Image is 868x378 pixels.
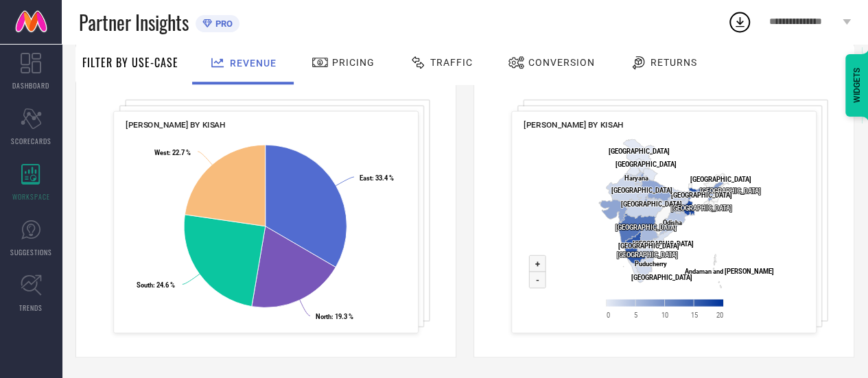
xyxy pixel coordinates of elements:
[631,273,692,281] text: [GEOGRAPHIC_DATA]
[316,313,331,320] tspan: North
[12,191,50,202] span: WORKSPACE
[212,19,233,29] span: PRO
[607,311,610,318] text: 0
[615,224,677,231] text: [GEOGRAPHIC_DATA]
[154,148,169,156] tspan: West
[19,303,43,313] span: TRENDS
[650,57,697,68] span: Returns
[79,8,189,36] span: Partner Insights
[716,311,723,318] text: 20
[316,313,353,320] text: : 19.3 %
[634,311,637,318] text: 5
[611,187,672,194] text: [GEOGRAPHIC_DATA]
[621,200,682,208] text: [GEOGRAPHIC_DATA]
[690,175,751,182] text: [GEOGRAPHIC_DATA]
[360,174,394,182] text: : 33.4 %
[82,54,178,71] span: Filter By Use-Case
[535,259,540,269] text: +
[700,187,761,194] text: [GEOGRAPHIC_DATA]
[609,147,670,155] text: [GEOGRAPHIC_DATA]
[154,148,191,156] text: : 22.7 %
[11,136,51,146] span: SCORECARDS
[663,219,682,226] text: Odisha
[727,10,752,34] div: Open download list
[430,57,473,68] span: Traffic
[618,242,679,250] text: [GEOGRAPHIC_DATA]
[230,58,277,69] span: Revenue
[10,247,52,257] span: SUGGESTIONS
[685,268,774,275] text: Andaman and [PERSON_NAME]
[624,174,648,182] text: Haryana
[126,120,225,130] span: [PERSON_NAME] BY KISAH
[671,204,732,212] text: [GEOGRAPHIC_DATA]
[360,174,372,182] tspan: East
[524,120,623,130] span: [PERSON_NAME] BY KISAH
[12,80,49,91] span: DASHBOARD
[617,251,678,259] text: [GEOGRAPHIC_DATA]
[137,281,153,289] tspan: South
[137,281,175,289] text: : 24.6 %
[671,191,732,198] text: [GEOGRAPHIC_DATA]
[528,57,595,68] span: Conversion
[633,240,694,248] text: [GEOGRAPHIC_DATA]
[661,311,668,318] text: 10
[690,311,697,318] text: 15
[635,260,667,268] text: Puducherry
[332,57,375,68] span: Pricing
[615,160,677,167] text: [GEOGRAPHIC_DATA]
[536,274,539,285] text: -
